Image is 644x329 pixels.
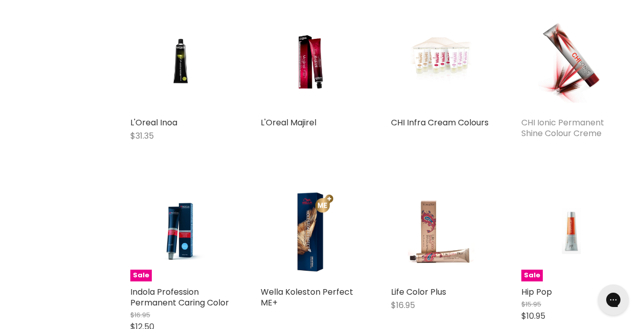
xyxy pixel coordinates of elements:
[521,182,621,281] a: Hip PopSale
[130,310,150,320] span: $16.95
[521,117,604,139] a: CHI Ionic Permanent Shine Colour Creme
[130,12,230,112] a: L'Oreal Inoa
[261,12,360,112] a: L'Oreal Majirel
[593,281,634,319] iframe: Gorgias live chat messenger
[408,182,474,281] img: Life Color Plus
[261,286,353,309] a: Wella Koleston Perfect ME+
[391,299,415,311] span: $16.95
[261,117,316,128] a: L'Oreal Majirel
[261,182,360,281] img: Wella Koleston Perfect ME+
[130,130,154,142] span: $31.35
[408,12,474,112] img: CHI Infra Cream Colours
[391,182,491,281] a: Life Color Plus
[521,270,543,281] span: Sale
[130,270,152,281] span: Sale
[521,286,552,298] a: Hip Pop
[521,299,541,309] span: $15.95
[130,182,230,281] a: Indola Profession Permanent Caring ColorSale
[278,12,344,112] img: L'Oreal Majirel
[130,117,177,128] a: L'Oreal Inoa
[130,286,229,309] a: Indola Profession Permanent Caring Color
[391,117,489,128] a: CHI Infra Cream Colours
[538,12,605,112] img: CHI Ionic Permanent Shine Colour Creme
[391,12,491,112] a: CHI Infra Cream Colours
[147,12,214,112] img: L'Oreal Inoa
[147,182,214,281] img: Indola Profession Permanent Caring Color
[538,182,605,281] img: Hip Pop
[521,310,545,322] span: $10.95
[391,286,446,298] a: Life Color Plus
[521,12,621,112] a: CHI Ionic Permanent Shine Colour Creme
